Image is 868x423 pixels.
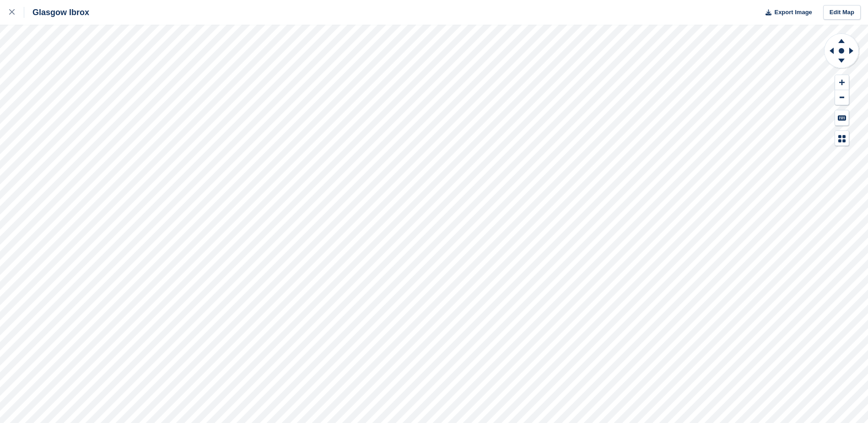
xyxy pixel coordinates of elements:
[760,5,812,20] button: Export Image
[823,5,861,20] a: Edit Map
[24,7,89,18] div: Glasgow Ibrox
[835,110,849,125] button: Keyboard Shortcuts
[774,8,812,17] span: Export Image
[835,75,849,90] button: Zoom In
[835,90,849,105] button: Zoom Out
[835,131,849,146] button: Map Legend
